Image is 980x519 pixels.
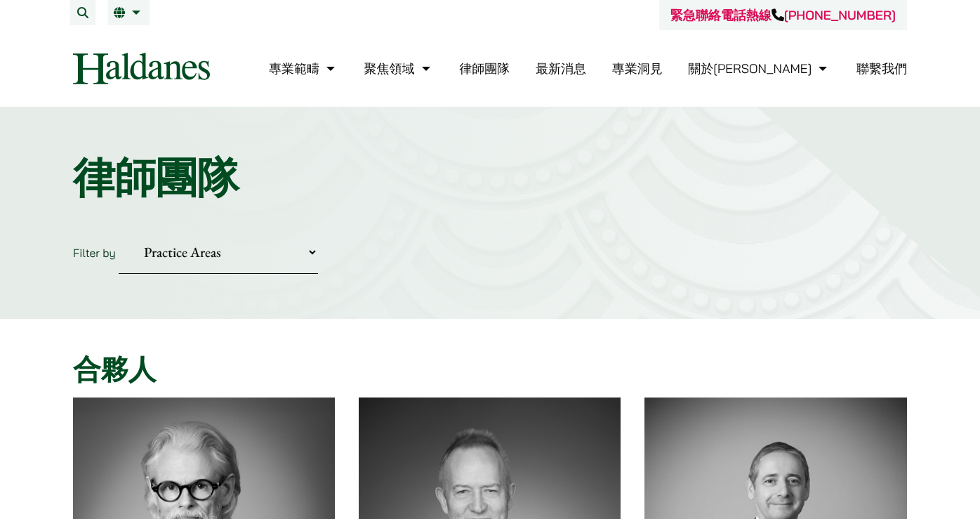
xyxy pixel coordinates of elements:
[73,152,907,203] h1: 律師團隊
[459,60,510,77] a: 律師團隊
[856,60,907,77] a: 聯繫我們
[536,60,586,77] a: 最新消息
[612,60,663,77] a: 專業洞見
[688,60,830,77] a: 關於何敦
[114,7,144,18] a: 繁
[73,246,116,260] label: Filter by
[364,60,434,77] a: 聚焦領域
[73,53,210,84] img: Logo of Haldanes
[670,7,896,23] a: 緊急聯絡電話熱線[PHONE_NUMBER]
[269,60,338,77] a: 專業範疇
[73,353,907,386] h2: 合夥人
